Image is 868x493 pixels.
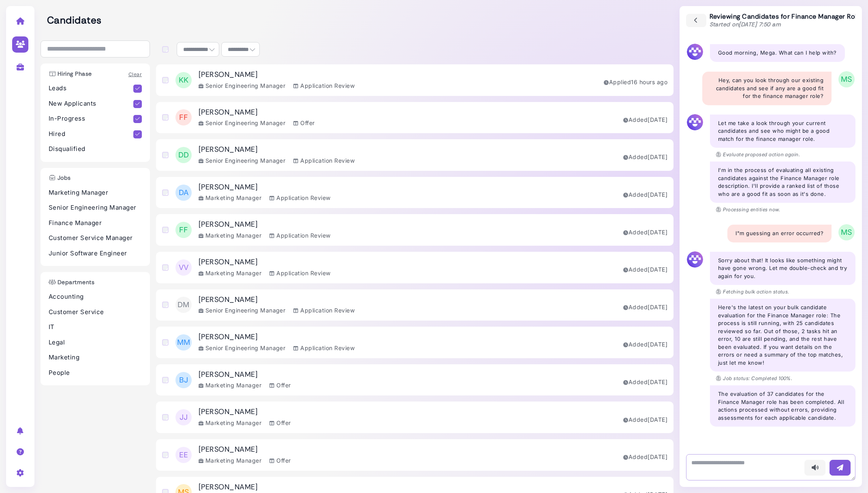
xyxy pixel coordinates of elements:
h3: [PERSON_NAME] [199,220,331,229]
h3: [PERSON_NAME] [199,145,355,154]
p: Job status: Completed 100%. [716,375,792,382]
div: Application Review [269,231,331,240]
div: Senior Engineering Manager [199,156,285,165]
div: Marketing Manager [199,419,261,427]
time: Aug 29, 2025 [631,79,667,85]
div: Added [623,265,667,274]
h3: [PERSON_NAME] [199,408,291,416]
p: Disqualified [49,144,142,154]
div: Offer [269,419,291,427]
div: Application Review [269,269,331,277]
div: Marketing Manager [199,193,261,202]
h3: Departments [45,279,98,286]
div: Good morning, Mega. What can I help with? [710,44,845,62]
p: Senior Engineering Manager [49,203,142,212]
h3: [PERSON_NAME] [199,333,355,342]
span: MS [838,71,855,87]
p: Here's the latest on your bulk candidate evaluation for the Finance Manager role: The process is ... [718,304,847,367]
p: New Applicants [49,99,133,108]
div: Added [623,378,667,386]
span: FF [175,109,192,125]
p: Marketing [49,353,142,362]
div: Added [623,415,667,424]
div: Added [623,453,667,461]
span: JJ [175,409,192,425]
div: I"m guessing an error occurred? [727,225,832,242]
div: Senior Engineering Manager [199,306,285,314]
span: DD [175,147,192,163]
span: DM [175,297,192,313]
div: Offer [269,456,291,465]
div: Marketing Manager [199,269,261,277]
h3: [PERSON_NAME] [199,445,291,454]
p: Customer Service Manager [49,234,142,243]
a: Clear [128,71,142,77]
div: Offer [293,119,314,127]
div: Added [623,228,667,236]
time: Aug 28, 2025 [648,229,667,236]
div: Offer [269,381,291,389]
p: I'm in the process of evaluating all existing candidates against the Finance Manager role descrip... [718,166,847,198]
time: Aug 28, 2025 [648,416,667,423]
p: Customer Service [49,308,142,317]
p: Leads [49,84,133,93]
time: Aug 28, 2025 [648,304,667,310]
div: Senior Engineering Manager [199,81,285,90]
span: EE [175,447,192,463]
h3: Jobs [45,174,75,181]
div: Application Review [269,193,331,202]
div: Application Review [293,344,355,352]
p: Processing entities now. [716,206,780,213]
h3: [PERSON_NAME] [199,258,331,267]
h3: [PERSON_NAME] [199,483,325,492]
p: Fetching bulk action status. [716,288,789,295]
p: Junior Software Engineer [49,249,142,258]
div: Applied [604,78,667,86]
p: Marketing Manager [49,188,142,198]
div: Added [623,190,667,199]
div: Reviewing Candidates for Finance Manager Role [710,13,861,28]
div: Hey, can you look through our existing candidates and see if any are a good fit for the finance m... [702,72,832,105]
p: Accounting [49,292,142,302]
p: The evaluation of 37 candidates for the Finance Manager role has been completed. All actions proc... [718,390,847,422]
div: Application Review [293,156,355,165]
p: In-Progress [49,114,133,123]
span: VV [175,259,192,276]
time: Aug 28, 2025 [648,378,667,385]
div: Added [623,115,667,124]
p: Evaluate proposed action again. [716,151,800,158]
p: Sorry about that! It looks like something might have gone wrong. Let me double-check and try agai... [718,257,847,280]
time: Aug 28, 2025 [648,153,667,160]
time: Aug 28, 2025 [648,266,667,273]
p: People [49,368,142,378]
h3: [PERSON_NAME] [199,70,355,79]
h3: Hiring Phase [45,70,96,77]
p: Finance Manager [49,219,142,228]
span: KK [175,72,192,88]
time: [DATE] 7:50 am [739,21,781,28]
div: Added [623,340,667,348]
div: Application Review [293,306,355,314]
div: Added [623,303,667,311]
h3: [PERSON_NAME] [199,183,331,192]
div: Senior Engineering Manager [199,119,285,127]
div: Marketing Manager [199,381,261,389]
span: BJ [175,372,192,388]
time: Aug 28, 2025 [648,341,667,348]
p: Legal [49,338,142,347]
h3: [PERSON_NAME] [199,370,291,379]
span: MM [175,334,192,351]
p: Hired [49,130,133,139]
span: Started on [710,21,781,28]
div: Added [623,153,667,161]
h3: [PERSON_NAME] [199,295,355,304]
time: Aug 28, 2025 [648,453,667,460]
h2: Candidates [47,15,673,26]
div: Marketing Manager [199,456,261,465]
span: DA [175,185,192,201]
span: FF [175,222,192,238]
div: Senior Engineering Manager [199,344,285,352]
p: IT [49,323,142,332]
div: Application Review [293,81,355,90]
div: Marketing Manager [199,231,261,240]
